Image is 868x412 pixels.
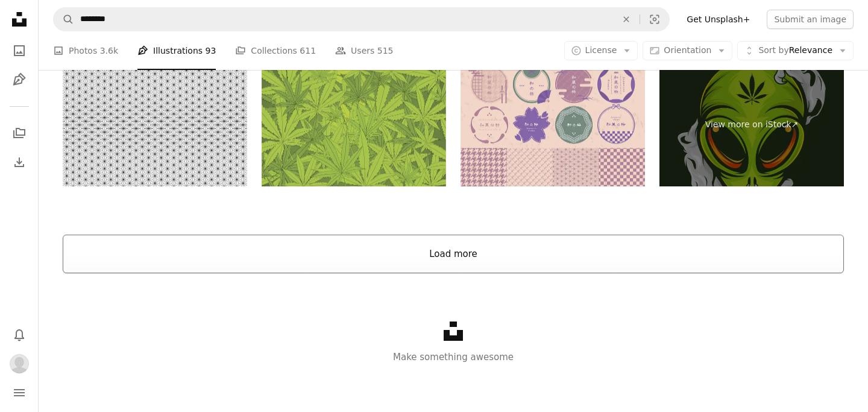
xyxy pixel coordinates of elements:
form: Find visuals sitewide [53,7,670,31]
span: 611 [300,44,316,57]
img: Asanoha pattern [63,63,247,186]
span: Orientation [664,45,711,55]
a: Users 515 [335,31,393,70]
a: Photos [7,39,31,63]
span: 515 [377,44,394,57]
button: Load more [63,235,844,273]
span: Relevance [758,45,832,57]
a: Download History [7,150,31,174]
a: Collections [7,121,31,145]
a: Photos 3.6k [53,31,118,70]
span: License [585,45,617,55]
img: Japanese Pattern Frame and Pattern Set [461,63,645,186]
button: Notifications [7,323,31,347]
p: Make something awesome [39,350,868,364]
button: Clear [613,8,640,31]
a: Home — Unsplash [7,7,31,34]
a: Get Unsplash+ [679,10,757,29]
a: View more on iStock↗ [659,63,844,186]
button: Profile [7,352,31,376]
button: Orientation [643,41,732,60]
button: License [564,41,638,60]
img: Marijuana background [262,63,446,186]
button: Visual search [640,8,669,31]
button: Submit an image [767,10,854,29]
button: Search Unsplash [54,8,74,31]
button: Sort byRelevance [737,41,854,60]
span: Sort by [758,45,788,55]
img: Avatar of user Lacey Hines [10,354,29,373]
a: Illustrations [7,68,31,92]
a: Collections 611 [235,31,316,70]
button: Menu [7,381,31,405]
span: 3.6k [100,44,118,57]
